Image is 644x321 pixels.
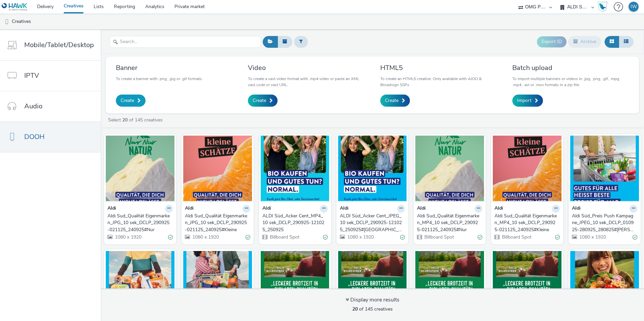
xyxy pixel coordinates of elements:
[605,36,619,47] button: Grid
[417,213,480,233] div: Aldi Sud_Qualität Eigenmarken_MP4_10 sek_DCLP_290925-021125_240925#Nur
[107,213,170,233] div: Aldi Sud_Qualität Eigenmarken_JPG_10 sek_DCLP_290925-021125_240925#Nur
[185,213,250,233] a: Aldi Sud_Qualität Eigenmarken_JPG_10 sek_DCLP_290925-021125_240925#Kleine
[570,251,639,317] img: ALDI:SUED_34_AS_Sustainability_DCLP_1080x1920px_Vegan_SUST_2 visual
[512,76,629,88] p: To import multiple banners or videos in .jpg, .png, .gif, .mpg, .mp4, .avi or .mov formats in a z...
[338,136,407,201] img: ALDI Süd_Acker Cent_JPEG_10 sek_DCLP_290925-121025_250925#München visual
[537,36,567,47] button: Export ID
[494,213,560,233] a: Aldi Sud_Qualität Eigenmarken_MP4_10 sek_DCLP_290925-021125_240925#Kleine
[2,3,28,11] img: undefined Logo
[512,95,543,107] a: Import
[185,205,194,213] strong: Aldi
[183,136,252,201] img: Aldi Sud_Qualität Eigenmarken_JPG_10 sek_DCLP_290925-021125_240925#Kleine visual
[346,296,399,304] div: Display more results
[572,213,637,233] a: Aldi Süd_Preis Push Kampagne_JPEG_10 sek_DCLP_010925-280925_280825#[PERSON_NAME]
[380,76,497,88] p: To create an HTML5 creative. Only available with AIOO & Broadsign SSPs
[417,205,426,213] strong: Aldi
[352,306,393,312] span: of 145 creatives
[262,213,328,233] a: ALDI Süd_Acker Cent_MP4_10 sek_DCLP_290925-121025_250925
[248,63,364,72] h3: Video
[417,213,482,233] a: Aldi Sud_Qualität Eigenmarken_MP4_10 sek_DCLP_290925-021125_240925#Nur
[347,234,374,240] span: 1080 x 1920
[185,213,248,233] div: Aldi Sud_Qualität Eigenmarken_JPG_10 sek_DCLP_290925-021125_240925#Kleine
[261,251,329,317] img: ALDI Süd_NNN II Extension_MP4_10 sek_DCLP_210825-300825_210825#WIES#MANN visual
[116,76,203,82] p: To create a banner with .png, .jpg or .gif formats.
[478,234,482,241] div: Valid
[24,101,42,111] span: Audio
[106,251,174,317] img: Aldi Süd_Preis Push Kampagne_JPEG_10 sek_DCLP_010925-280925_280825#MAX visual
[121,97,134,104] span: Create
[572,213,635,233] div: Aldi Süd_Preis Push Kampagne_JPEG_10 sek_DCLP_010925-280925_280825#[PERSON_NAME]
[340,213,405,233] a: ALDI Süd_Acker Cent_JPEG_10 sek_DCLP_290925-121025_250925#[GEOGRAPHIC_DATA]
[116,63,203,72] h3: Banner
[352,306,358,312] strong: 20
[568,36,601,47] button: Archive
[570,136,639,201] img: Aldi Süd_Preis Push Kampagne_JPEG_10 sek_DCLP_010925-280925_280825#RUTH visual
[248,76,364,88] p: To create a vast video format with .mp4 video or paste an XML vast code or vast URL.
[493,136,561,201] img: Aldi Sud_Qualität Eigenmarken_MP4_10 sek_DCLP_290925-021125_240925#Kleine visual
[380,95,410,107] a: Create
[122,117,128,123] strong: 20
[24,71,39,80] span: IPTV
[261,136,329,201] img: ALDI Süd_Acker Cent_MP4_10 sek_DCLP_290925-121025_250925 visual
[3,19,10,25] img: dooh
[494,213,557,233] div: Aldi Sud_Qualität Eigenmarken_MP4_10 sek_DCLP_290925-021125_240925#Kleine
[633,234,637,241] div: Valid
[380,63,497,72] h3: HTML5
[253,97,266,104] span: Create
[116,95,146,107] a: Create
[619,36,634,47] button: Table
[579,234,606,240] span: 1080 x 1920
[107,205,116,213] strong: Aldi
[340,205,349,213] strong: Aldi
[494,205,503,213] strong: Aldi
[400,234,405,241] div: Valid
[555,234,560,241] div: Valid
[107,213,173,233] a: Aldi Sud_Qualität Eigenmarken_JPG_10 sek_DCLP_290925-021125_240925#Nur
[248,95,278,107] a: Create
[572,205,581,213] strong: Aldi
[415,251,484,317] img: ALDI Süd_NNN II_MP4_10 sek_DCLP_280725-170825_240725#KOLN#DUSS visual
[246,234,250,241] div: Valid
[517,97,532,104] span: Import
[262,205,271,213] strong: Aldi
[631,2,637,12] div: IW
[340,213,402,233] div: ALDI Süd_Acker Cent_JPEG_10 sek_DCLP_290925-121025_250925#[GEOGRAPHIC_DATA]
[114,234,141,240] span: 1080 x 1920
[493,251,561,317] img: ALDI Süd_NNN II_JPG_10 sek_DCLP_280725-170825_240725#MUNC visual
[424,234,454,240] span: Billboard Spot
[183,251,252,317] img: Aldi Süd_Preis Push Kampagne_JPEG_10 sek_DCLP_010925-280925_280825#KRUGERS visual
[269,234,299,240] span: Billboard Spot
[24,132,44,142] span: DOOH
[598,1,610,12] a: Hawk Academy
[512,63,629,72] h3: Batch upload
[24,40,94,50] span: Mobile/Tablet/Desktop
[168,234,173,241] div: Valid
[262,213,325,233] div: ALDI Süd_Acker Cent_MP4_10 sek_DCLP_290925-121025_250925
[106,136,174,201] img: Aldi Sud_Qualität Eigenmarken_JPG_10 sek_DCLP_290925-021125_240925#Nur visual
[323,234,328,241] div: Valid
[109,36,261,48] input: Search...
[192,234,219,240] span: 1080 x 1920
[415,136,484,201] img: Aldi Sud_Qualität Eigenmarken_MP4_10 sek_DCLP_290925-021125_240925#Nur visual
[338,251,407,317] img: ALDI Süd_NNN II Extension_JPG_10 sek_DCLP_210825-300825_210825#NURN visual
[385,97,398,104] span: Create
[598,1,608,12] img: Hawk Academy
[501,234,532,240] span: Billboard Spot
[107,117,165,123] a: Select of 145 creatives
